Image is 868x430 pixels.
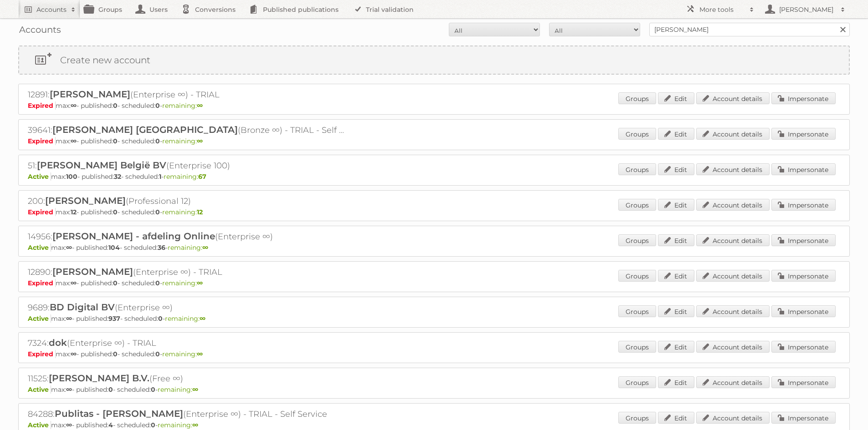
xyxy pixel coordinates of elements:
[658,234,694,246] a: Edit
[658,341,694,353] a: Edit
[45,195,126,206] span: [PERSON_NAME]
[28,408,347,420] h2: 84288: (Enterprise ∞) - TRIAL - Self Service
[66,243,72,252] strong: ∞
[28,350,56,358] span: Expired
[155,208,160,216] strong: 0
[618,92,656,104] a: Groups
[151,385,155,394] strong: 0
[108,314,120,323] strong: 937
[197,208,203,216] strong: 12
[37,160,166,171] span: [PERSON_NAME] België BV
[66,421,72,429] strong: ∞
[168,243,208,252] span: remaining:
[28,279,840,287] p: max: - published: - scheduled: -
[19,46,849,74] a: Create new account
[155,279,160,287] strong: 0
[771,199,836,211] a: Impersonate
[618,412,656,424] a: Groups
[658,128,694,140] a: Edit
[197,279,203,287] strong: ∞
[192,421,198,429] strong: ∞
[658,270,694,282] a: Edit
[113,279,118,287] strong: 0
[71,350,77,358] strong: ∞
[771,234,836,246] a: Impersonate
[618,163,656,175] a: Groups
[658,92,694,104] a: Edit
[696,234,770,246] a: Account details
[28,172,840,181] p: max: - published: - scheduled: -
[771,412,836,424] a: Impersonate
[28,208,56,216] span: Expired
[28,266,347,278] h2: 12890: (Enterprise ∞) - TRIAL
[28,421,51,429] span: Active
[28,243,840,252] p: max: - published: - scheduled: -
[162,137,203,145] span: remaining:
[55,408,183,419] span: Publitas - [PERSON_NAME]
[28,350,840,358] p: max: - published: - scheduled: -
[192,385,198,394] strong: ∞
[696,305,770,317] a: Account details
[71,208,77,216] strong: 12
[50,89,130,100] span: [PERSON_NAME]
[164,172,206,181] span: remaining:
[108,421,113,429] strong: 4
[108,385,113,394] strong: 0
[52,124,238,135] span: [PERSON_NAME] [GEOGRAPHIC_DATA]
[28,373,347,384] h2: 11525: (Free ∞)
[699,5,745,14] h2: More tools
[162,101,203,110] span: remaining:
[771,341,836,353] a: Impersonate
[50,302,115,313] span: BD Digital BV
[771,163,836,175] a: Impersonate
[202,243,208,252] strong: ∞
[28,385,51,394] span: Active
[28,195,347,207] h2: 200: (Professional 12)
[28,137,840,145] p: max: - published: - scheduled: -
[28,243,51,252] span: Active
[28,231,347,243] h2: 14956: (Enterprise ∞)
[113,208,118,216] strong: 0
[771,270,836,282] a: Impersonate
[71,279,77,287] strong: ∞
[66,385,72,394] strong: ∞
[771,305,836,317] a: Impersonate
[71,137,77,145] strong: ∞
[162,279,203,287] span: remaining:
[52,266,133,277] span: [PERSON_NAME]
[28,101,840,110] p: max: - published: - scheduled: -
[771,128,836,140] a: Impersonate
[28,385,840,394] p: max: - published: - scheduled: -
[113,137,118,145] strong: 0
[200,314,205,323] strong: ∞
[696,376,770,388] a: Account details
[696,412,770,424] a: Account details
[162,208,203,216] span: remaining:
[618,305,656,317] a: Groups
[28,172,51,181] span: Active
[28,137,56,145] span: Expired
[696,270,770,282] a: Account details
[198,172,206,181] strong: 67
[618,128,656,140] a: Groups
[197,137,203,145] strong: ∞
[158,314,163,323] strong: 0
[108,243,120,252] strong: 104
[28,160,347,172] h2: 51: (Enterprise 100)
[71,101,77,110] strong: ∞
[28,314,840,323] p: max: - published: - scheduled: -
[155,350,160,358] strong: 0
[114,172,121,181] strong: 32
[28,124,347,136] h2: 39641: (Bronze ∞) - TRIAL - Self Service
[658,199,694,211] a: Edit
[618,234,656,246] a: Groups
[618,376,656,388] a: Groups
[113,101,118,110] strong: 0
[777,5,836,14] h2: [PERSON_NAME]
[28,337,347,349] h2: 7324: (Enterprise ∞) - TRIAL
[28,302,347,314] h2: 9689: (Enterprise ∞)
[49,373,149,384] span: [PERSON_NAME] B.V.
[658,412,694,424] a: Edit
[618,341,656,353] a: Groups
[696,341,770,353] a: Account details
